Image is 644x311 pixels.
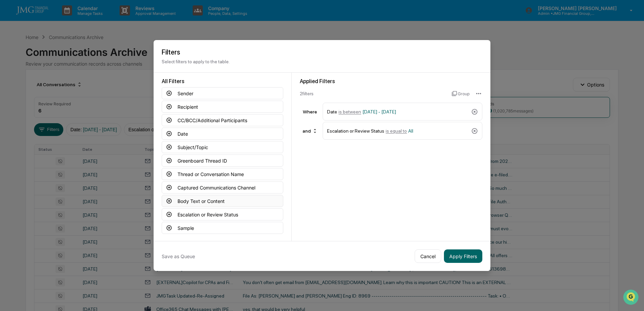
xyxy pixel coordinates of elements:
[7,51,19,64] img: 1746055101610-c473b297-6a78-478c-a979-82029cc54cd1
[162,168,283,180] button: Thread or Conversation Name
[162,141,283,153] button: Subject/Topic
[7,151,12,157] div: 🔎
[162,128,283,140] button: Date
[49,138,54,144] div: 🗄️
[4,148,45,160] a: 🔎Data Lookup
[7,85,18,96] img: Steve.Lennart
[21,92,89,97] span: [PERSON_NAME].[PERSON_NAME]
[300,109,320,114] div: Where
[300,78,482,84] div: Applied Filters
[162,195,283,207] button: Body Text or Content
[7,75,45,80] div: Past conversations
[13,138,43,144] span: Preclearance
[162,154,283,167] button: Greenboard Thread ID
[162,101,283,113] button: Recipient
[7,103,18,114] img: Steve.Lennart
[104,73,123,81] button: See all
[56,138,84,144] span: Attestations
[21,110,89,115] span: [PERSON_NAME].[PERSON_NAME]
[162,87,283,99] button: Sender
[162,48,482,56] h2: Filters
[415,249,441,263] button: Cancel
[67,167,82,172] span: Pylon
[4,135,46,147] a: 🖐️Preclearance
[162,222,283,234] button: Sample
[408,128,413,134] span: All
[300,126,320,136] div: and
[7,138,12,144] div: 🖐️
[162,114,283,126] button: CC/BCC/Additional Participants
[30,51,110,58] div: Start new chat
[30,58,93,64] div: We're available if you need us!
[444,249,482,263] button: Apply Filters
[327,106,469,117] div: Date
[162,78,283,84] div: All Filters
[115,54,123,62] button: Start new chat
[339,109,361,114] span: is between
[452,88,470,99] button: Group
[47,167,82,172] a: Powered byPylon
[622,289,641,307] iframe: Open customer support
[46,135,86,147] a: 🗄️Attestations
[327,125,469,137] div: Escalation or Review Status
[91,110,93,115] span: •
[7,14,123,25] p: How can we help?
[13,150,42,157] span: Data Lookup
[162,208,283,220] button: Escalation or Review Status
[94,110,108,115] span: [DATE]
[14,51,26,64] img: 4531339965365_218c74b014194aa58b9b_72.jpg
[162,59,482,64] p: Select filters to apply to the table.
[162,181,283,194] button: Captured Communications Channel
[94,92,108,97] span: [DATE]
[300,91,446,96] div: 2 filter s
[162,249,195,263] button: Save as Queue
[91,92,93,97] span: •
[386,128,407,134] span: is equal to
[362,109,396,114] span: [DATE] - [DATE]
